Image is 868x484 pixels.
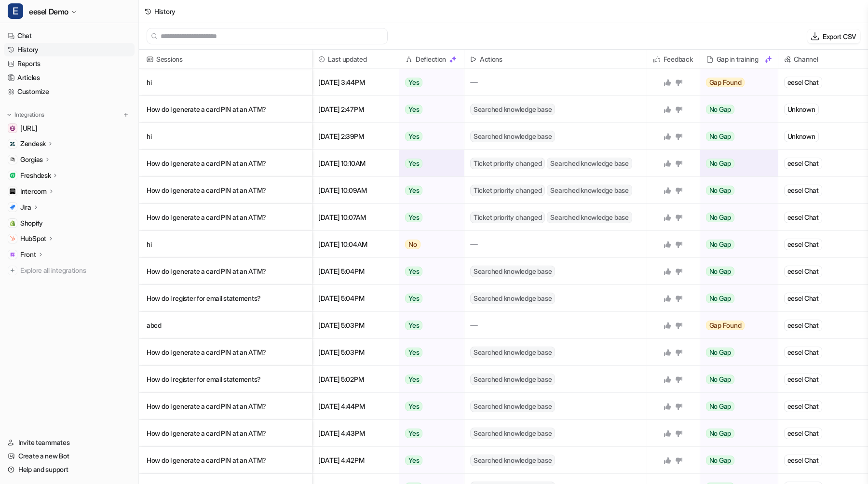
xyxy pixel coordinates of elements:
div: History [154,6,176,16]
h2: Deflection [416,50,446,69]
p: Export CSV [823,31,856,41]
button: Export CSV [807,29,860,43]
button: No Gap [700,393,772,420]
div: eesel Chat [784,401,822,412]
span: [DATE] 2:47PM [316,96,395,123]
a: docs.eesel.ai[URL] [4,121,135,135]
div: eesel Chat [784,239,822,250]
span: Yes [405,321,422,330]
span: Ticket priority changed [470,212,545,223]
button: Yes [399,150,459,177]
span: Searched knowledge base [470,401,555,412]
span: Yes [405,402,422,411]
a: Articles [4,71,135,84]
button: No Gap [700,420,772,447]
span: [DATE] 10:09AM [316,177,395,204]
button: Yes [399,285,459,312]
button: No Gap [700,285,772,312]
span: [DATE] 5:04PM [316,285,395,312]
span: Searched knowledge base [470,293,555,304]
span: Yes [405,294,422,303]
a: Invite teammates [4,436,135,449]
button: Yes [399,204,459,231]
span: [DATE] 10:10AM [316,150,395,177]
span: No Gap [706,456,735,465]
span: No Gap [706,159,735,168]
span: Ticket priority changed [470,185,545,196]
span: Searched knowledge base [470,347,555,358]
span: Yes [405,105,422,114]
p: Freshdesk [20,171,51,180]
a: Create a new Bot [4,449,135,463]
p: hi [147,231,304,258]
button: Yes [399,420,459,447]
span: No Gap [706,105,735,114]
div: eesel Chat [784,158,822,169]
span: [DATE] 5:03PM [316,312,395,339]
p: How do I register for email statements? [147,366,304,393]
button: Gap Found [700,312,772,339]
span: Explore all integrations [20,263,131,278]
span: [DATE] 4:44PM [316,393,395,420]
button: No Gap [700,447,772,474]
span: No Gap [706,186,735,195]
button: No Gap [700,96,772,123]
div: eesel Chat [784,347,822,358]
p: How do I generate a card PIN at an ATM? [147,393,304,420]
a: History [4,43,135,56]
span: [DATE] 3:44PM [316,69,395,96]
span: Searched knowledge base [547,158,632,169]
p: Intercom [20,187,47,196]
p: How do I generate a card PIN at an ATM? [147,339,304,366]
p: Gorgias [20,155,43,164]
span: Channel [782,50,864,69]
span: Gap Found [706,78,745,87]
button: No Gap [700,177,772,204]
p: hi [147,123,304,150]
div: eesel Chat [784,320,822,331]
span: E [8,3,23,19]
button: Yes [399,96,459,123]
p: Jira [20,202,31,212]
p: abcd [147,312,304,339]
span: Yes [405,213,422,222]
span: Yes [405,159,422,168]
button: Yes [399,258,459,285]
p: Zendesk [20,139,46,148]
span: Last updated [316,50,395,69]
span: No Gap [706,348,735,357]
span: [DATE] 2:39PM [316,123,395,150]
a: Chat [4,29,135,42]
button: No [399,231,459,258]
div: eesel Chat [784,185,822,196]
p: How do I generate a card PIN at an ATM? [147,150,304,177]
button: No Gap [700,366,772,393]
button: Yes [399,339,459,366]
span: No Gap [706,402,735,411]
img: docs.eesel.ai [10,125,15,131]
span: Yes [405,78,422,87]
a: Reports [4,57,135,70]
button: Yes [399,312,459,339]
p: How do I generate a card PIN at an ATM? [147,420,304,447]
span: [DATE] 5:04PM [316,258,395,285]
span: [DATE] 10:04AM [316,231,395,258]
div: eesel Chat [784,266,822,277]
span: No Gap [706,429,735,438]
button: Integrations [4,110,47,120]
div: eesel Chat [784,374,822,385]
p: How do I generate a card PIN at an ATM? [147,447,304,474]
span: Searched knowledge base [470,266,555,277]
p: hi [147,69,304,96]
span: Yes [405,132,422,141]
p: How do I generate a card PIN at an ATM? [147,258,304,285]
h2: Actions [480,50,502,69]
span: Yes [405,348,422,357]
p: Front [20,250,36,259]
a: Help and support [4,463,135,476]
span: No Gap [706,132,735,141]
span: Searched knowledge base [470,104,555,115]
div: eesel Chat [784,428,822,439]
span: Searched knowledge base [470,131,555,142]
